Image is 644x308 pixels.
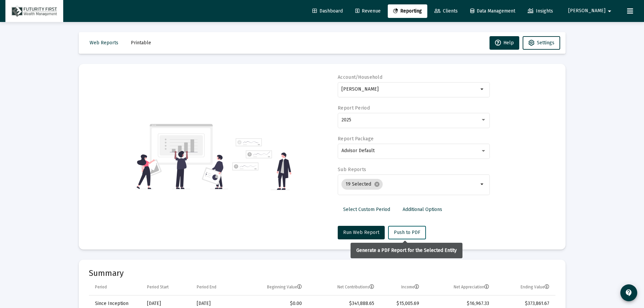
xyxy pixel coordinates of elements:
[560,4,622,18] button: [PERSON_NAME]
[125,36,157,50] button: Printable
[338,74,382,80] label: Account/Household
[605,4,614,18] mat-icon: arrow_drop_down
[528,8,553,14] span: Insights
[338,136,374,142] label: Report Package
[135,123,228,190] img: reporting
[625,289,633,297] mat-icon: contact_support
[89,279,142,295] td: Column Period
[10,4,58,18] img: Dashboard
[355,8,381,14] span: Revenue
[147,300,187,307] div: [DATE]
[537,40,554,46] span: Settings
[147,284,169,290] div: Period Start
[142,279,192,295] td: Column Period Start
[239,279,307,295] td: Column Beginning Value
[388,4,427,18] a: Reporting
[495,40,514,46] span: Help
[454,284,489,290] div: Net Appreciation
[393,8,422,14] span: Reporting
[341,87,478,92] input: Search or select an account or household
[494,279,555,295] td: Column Ending Value
[379,279,424,295] td: Column Income
[401,284,419,290] div: Income
[95,284,107,290] div: Period
[90,40,118,46] span: Web Reports
[312,8,343,14] span: Dashboard
[403,207,442,212] span: Additional Options
[522,4,558,18] a: Insights
[388,226,426,239] button: Push to PDF
[337,284,374,290] div: Net Contributions
[192,279,239,295] td: Column Period End
[374,181,380,187] mat-icon: cancel
[521,284,549,290] div: Ending Value
[341,179,383,190] mat-chip: 19 Selected
[89,270,555,277] mat-card-title: Summary
[197,300,234,307] div: [DATE]
[523,36,560,50] button: Settings
[434,8,458,14] span: Clients
[478,180,486,188] mat-icon: arrow_drop_down
[338,167,366,172] label: Sub Reports
[84,36,124,50] button: Web Reports
[232,138,291,190] img: reporting-alt
[343,207,390,212] span: Select Custom Period
[568,8,605,14] span: [PERSON_NAME]
[394,230,420,235] span: Push to PDF
[341,177,478,191] mat-chip-list: Selection
[465,4,521,18] a: Data Management
[343,230,379,235] span: Run Web Report
[424,279,494,295] td: Column Net Appreciation
[490,36,519,50] button: Help
[131,40,151,46] span: Printable
[338,105,370,111] label: Report Period
[338,226,385,239] button: Run Web Report
[470,8,515,14] span: Data Management
[429,4,463,18] a: Clients
[307,4,348,18] a: Dashboard
[341,117,351,123] span: 2025
[307,279,379,295] td: Column Net Contributions
[478,85,486,93] mat-icon: arrow_drop_down
[197,284,216,290] div: Period End
[350,4,386,18] a: Revenue
[341,148,375,153] span: Advisor Default
[267,284,302,290] div: Beginning Value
